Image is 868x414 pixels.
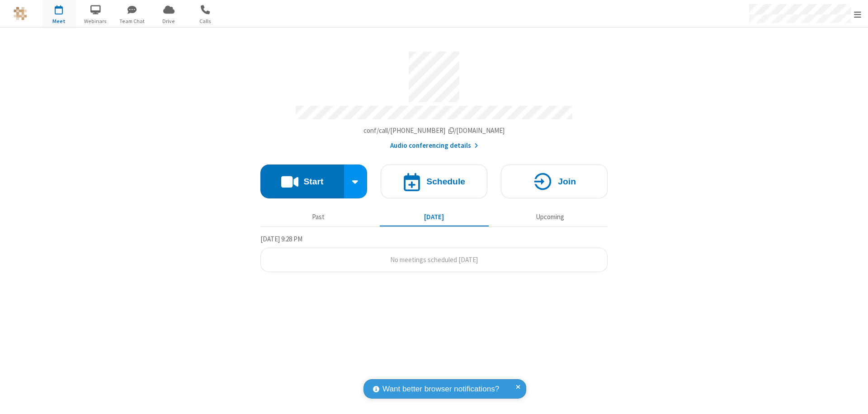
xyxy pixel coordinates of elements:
[260,45,608,151] section: Account details
[152,17,186,25] span: Drive
[42,17,76,25] span: Meet
[381,165,487,198] button: Schedule
[189,17,222,25] span: Calls
[264,208,373,226] button: Past
[14,7,27,20] img: QA Selenium DO NOT DELETE OR CHANGE
[344,165,368,198] div: Start conference options
[495,208,604,226] button: Upcoming
[380,208,489,226] button: [DATE]
[558,177,576,186] h4: Join
[303,177,323,186] h4: Start
[390,141,478,151] button: Audio conferencing details
[260,165,344,198] button: Start
[79,17,113,25] span: Webinars
[260,235,302,243] span: [DATE] 9:28 PM
[501,165,608,198] button: Join
[426,177,465,186] h4: Schedule
[390,255,478,264] span: No meetings scheduled [DATE]
[260,234,608,273] section: Today's Meetings
[363,126,505,136] button: Copy my meeting room linkCopy my meeting room link
[382,383,499,395] span: Want better browser notifications?
[363,126,505,135] span: Copy my meeting room link
[115,17,149,25] span: Team Chat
